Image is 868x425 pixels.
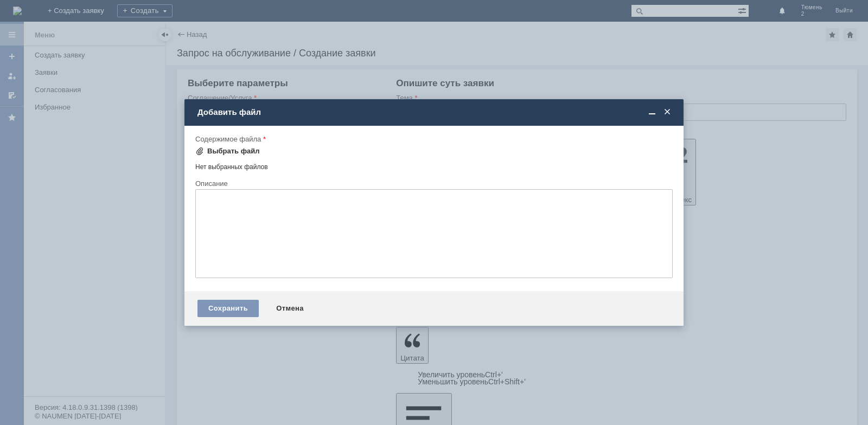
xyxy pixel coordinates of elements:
span: Свернуть (Ctrl + M) [647,107,658,117]
div: Нет выбранных файлов [195,159,673,171]
div: Выбрать файл [207,147,260,156]
div: Добавить файл [197,107,673,117]
div: Содержимое файла [195,136,671,143]
div: [PERSON_NAME] удалить отложенные чеки во вложении [4,4,158,22]
span: Закрыть [662,107,673,117]
div: Описание [195,180,671,187]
